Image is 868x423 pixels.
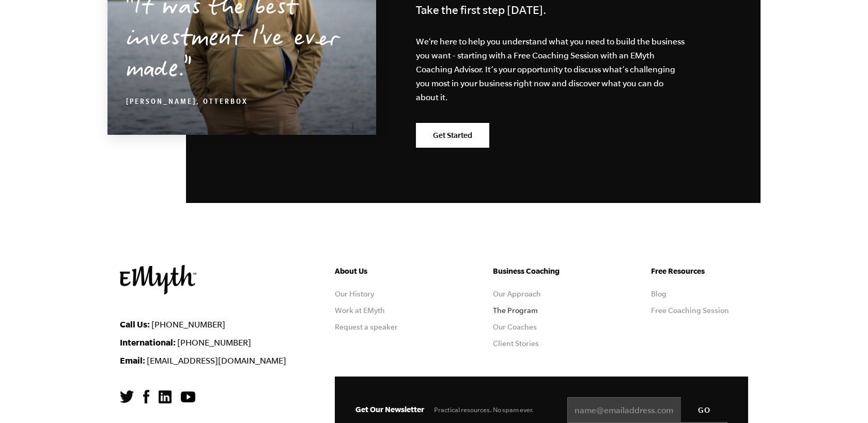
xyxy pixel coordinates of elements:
img: LinkedIn [159,390,172,403]
a: Client Stories [493,339,539,348]
strong: Email: [120,355,145,365]
span: Practical resources. No spam ever. [434,406,534,414]
strong: Call Us: [120,319,150,329]
a: [PHONE_NUMBER] [151,320,225,329]
p: We’re here to help you understand what you need to build the business you want - starting with a ... [416,35,686,104]
a: Blog [651,290,667,298]
img: Twitter [120,390,134,403]
h5: About Us [335,265,432,277]
h5: Business Coaching [493,265,590,277]
img: YouTube [181,391,195,402]
a: Get Started [416,123,489,148]
a: Our History [335,290,374,298]
a: Free Coaching Session [651,306,729,315]
strong: International: [120,337,176,347]
a: Request a speaker [335,323,398,331]
a: Our Approach [493,290,541,298]
cite: [PERSON_NAME], OtterBox [126,99,248,107]
a: Our Coaches [493,323,537,331]
a: Work at EMyth [335,306,385,315]
img: Facebook [143,390,149,403]
a: The Program [493,306,538,315]
span: Get Our Newsletter [355,405,424,414]
iframe: Chat Widget [638,349,868,423]
input: name@emailaddress.com [567,397,727,423]
h5: Free Resources [651,265,748,277]
img: EMyth [120,265,196,294]
a: [EMAIL_ADDRESS][DOMAIN_NAME] [147,356,286,365]
a: [PHONE_NUMBER] [177,338,251,347]
h4: Take the first step [DATE]. [416,1,705,19]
